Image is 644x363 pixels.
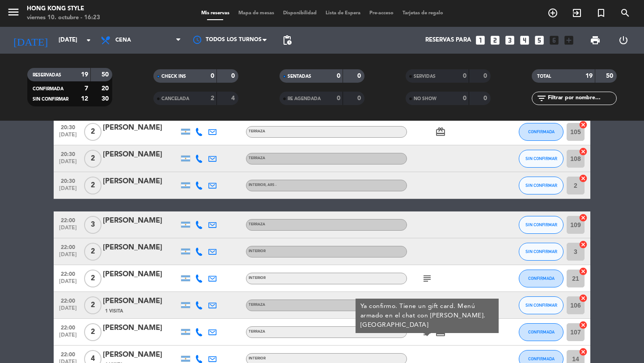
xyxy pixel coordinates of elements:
[414,74,436,79] span: SERVIDAS
[33,97,68,101] span: SIN CONFIRMAR
[57,322,79,332] span: 22:00
[57,175,79,186] span: 20:30
[288,74,311,79] span: SENTADAS
[572,8,582,18] i: exit_to_app
[525,183,557,188] span: SIN CONFIRMAR
[525,222,557,227] span: SIN CONFIRMAR
[537,74,551,79] span: TOTAL
[282,35,292,46] span: pending_actions
[590,35,601,46] span: print
[249,357,266,360] span: INTERIOR
[57,268,79,279] span: 22:00
[609,27,637,54] div: LOG OUT
[579,213,588,222] i: cancel
[115,37,131,43] span: Cena
[197,11,234,16] span: Mis reservas
[357,95,363,101] strong: 0
[548,34,560,46] i: looks_6
[398,11,448,16] span: Tarjetas de regalo
[57,148,79,159] span: 20:30
[102,72,110,78] strong: 50
[27,4,100,13] div: HONG KONG STYLE
[606,73,615,79] strong: 50
[57,225,79,235] span: [DATE]
[103,215,179,227] div: [PERSON_NAME]
[57,252,79,262] span: [DATE]
[57,215,79,225] span: 22:00
[234,11,279,16] span: Mapa de mesas
[7,30,54,50] i: [DATE]
[579,240,588,249] i: cancel
[525,249,557,254] span: SIN CONFIRMAR
[84,270,102,287] span: 2
[579,120,588,129] i: cancel
[579,321,588,329] i: cancel
[528,329,555,334] span: CONFIRMADA
[57,305,79,316] span: [DATE]
[249,249,266,253] span: INTERIOR
[249,130,265,133] span: TERRAZA
[519,123,563,141] button: CONFIRMADA
[519,150,563,168] button: SIN CONFIRMAR
[81,72,88,78] strong: 19
[161,97,189,101] span: CANCELADA
[547,8,558,18] i: add_circle_outline
[475,34,486,46] i: looks_one
[27,13,100,22] div: viernes 10. octubre - 16:23
[83,35,94,46] i: arrow_drop_down
[483,95,489,101] strong: 0
[81,96,88,102] strong: 12
[57,332,79,342] span: [DATE]
[579,174,588,183] i: cancel
[84,123,102,141] span: 2
[266,183,276,187] span: , ARS -
[85,85,88,92] strong: 7
[536,93,547,104] i: filter_list
[84,216,102,234] span: 3
[528,276,555,281] span: CONFIRMADA
[231,95,237,101] strong: 4
[57,349,79,359] span: 22:00
[534,34,545,46] i: looks_5
[57,132,79,142] span: [DATE]
[519,34,530,46] i: looks_4
[321,11,365,16] span: Lista de Espera
[231,73,237,79] strong: 0
[105,308,123,315] span: 1 Visita
[84,177,102,194] span: 2
[84,243,102,261] span: 2
[337,95,340,101] strong: 0
[103,269,179,280] div: [PERSON_NAME]
[279,11,321,16] span: Disponibilidad
[620,8,631,18] i: search
[463,95,466,101] strong: 0
[161,74,186,79] span: CHECK INS
[519,243,563,261] button: SIN CONFIRMAR
[519,296,563,314] button: SIN CONFIRMAR
[579,267,588,276] i: cancel
[596,8,606,18] i: turned_in_not
[525,303,557,308] span: SIN CONFIRMAR
[249,183,276,187] span: INTERIOR
[519,270,563,287] button: CONFIRMADA
[249,303,265,307] span: TERRAZA
[504,34,516,46] i: looks_3
[57,186,79,196] span: [DATE]
[33,73,61,77] span: RESERVADAS
[7,5,20,22] button: menu
[103,122,179,134] div: [PERSON_NAME]
[357,73,363,79] strong: 0
[103,349,179,361] div: [PERSON_NAME]
[288,97,321,101] span: RE AGENDADA
[519,177,563,194] button: SIN CONFIRMAR
[422,273,432,284] i: subject
[103,295,179,307] div: [PERSON_NAME]
[618,35,629,46] i: power_settings_new
[528,129,555,134] span: CONFIRMADA
[7,5,20,19] i: menu
[547,93,616,103] input: Filtrar por nombre...
[84,296,102,314] span: 2
[528,356,555,361] span: CONFIRMADA
[211,73,214,79] strong: 0
[211,95,214,101] strong: 2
